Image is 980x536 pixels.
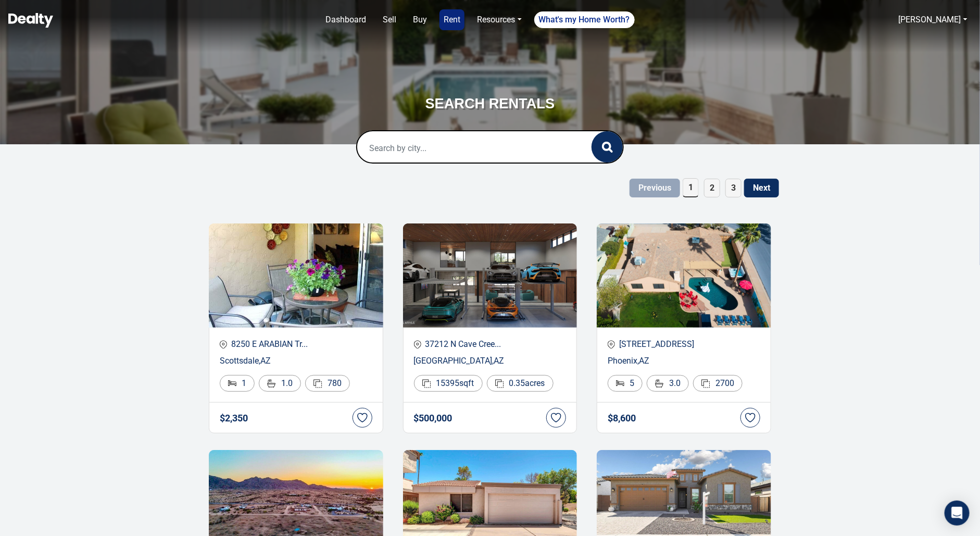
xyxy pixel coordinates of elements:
[608,355,760,367] p: Phoenix , AZ
[220,413,248,423] h4: $ 2,350
[220,338,372,351] p: 8250 E ARABIAN Tr...
[534,11,635,28] a: What's my Home Worth?
[608,338,760,351] p: [STREET_ADDRESS]
[895,9,972,30] a: [PERSON_NAME]
[209,223,383,328] img: Recent Properties
[414,340,421,349] img: location
[8,13,53,28] img: Dealty - Buy, Sell & Rent Homes
[439,9,464,30] a: Rent
[945,501,970,526] div: Open Intercom Messenger
[403,223,577,328] img: Recent Properties
[422,379,431,388] img: Area
[287,94,693,114] h3: SEARCH RENTALS
[655,379,664,388] img: Bathroom
[321,9,370,30] a: Dashboard
[379,9,400,30] a: Sell
[267,379,276,388] img: Bathroom
[414,375,483,392] div: 15395 sqft
[220,375,255,392] div: 1
[630,179,680,197] button: Previous
[473,9,525,30] a: Resources
[414,413,453,423] h4: $ 500,000
[744,179,779,197] button: Next
[608,413,636,423] h4: $ 8,600
[899,15,961,24] a: [PERSON_NAME]
[414,355,567,367] p: [GEOGRAPHIC_DATA] , AZ
[608,340,615,349] img: location
[313,379,322,388] img: Area
[228,380,236,387] img: Bed
[725,179,742,197] span: 3
[683,178,699,197] span: 1
[220,355,372,367] p: Scottsdale , AZ
[647,375,689,392] div: 3.0
[487,375,554,392] div: 0.35 acres
[495,379,504,388] img: Area
[597,223,771,328] img: Recent Properties
[701,379,710,388] img: Area
[305,375,350,392] div: 780
[409,9,431,30] a: Buy
[693,375,743,392] div: 2700
[220,340,227,349] img: location
[259,375,301,392] div: 1.0
[357,131,570,165] input: Search by city...
[414,338,567,351] p: 37212 N Cave Cree...
[5,505,36,536] iframe: BigID CMP Widget
[608,375,643,392] div: 5
[616,380,624,387] img: Bed
[704,179,720,197] span: 2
